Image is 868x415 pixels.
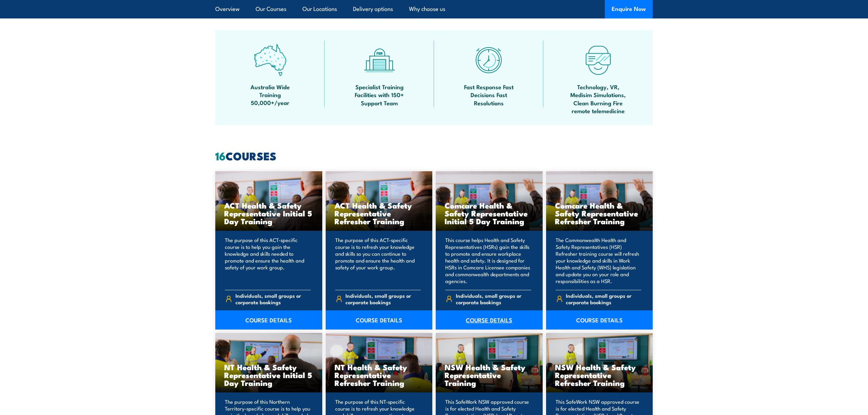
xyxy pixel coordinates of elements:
a: COURSE DETAILS [546,310,653,330]
strong: 16 [215,147,226,164]
h3: Comcare Health & Safety Representative Refresher Training [555,201,644,225]
h3: NSW Health & Safety Representative Refresher Training [555,363,644,387]
p: The Commonwealth Health and Safety Representatives (HSR) Refresher training course will refresh y... [556,237,641,284]
img: auswide-icon [254,44,286,76]
h3: NT Health & Safety Representative Refresher Training [335,363,424,387]
span: Individuals, small groups or corporate bookings [566,292,641,305]
img: fast-icon [473,44,505,76]
a: COURSE DETAILS [215,310,322,330]
p: The purpose of this ACT-specific course is to help you gain the knowledge and skills needed to pr... [225,237,311,284]
h2: COURSES [215,151,653,160]
span: Individuals, small groups or corporate bookings [235,292,311,305]
img: tech-icon [582,44,614,76]
span: Australia Wide Training 50,000+/year [239,83,301,107]
span: Technology, VR, Medisim Simulations, Clean Burning Fire remote telemedicine [567,83,629,115]
h3: NT Health & Safety Representative Initial 5 Day Training [224,363,313,387]
a: COURSE DETAILS [326,310,433,330]
p: The purpose of this ACT-specific course is to refresh your knowledge and skills so you can contin... [335,237,421,284]
span: Individuals, small groups or corporate bookings [456,292,531,305]
p: This course helps Health and Safety Representatives (HSRs) gain the skills to promote and ensure ... [445,237,531,284]
img: facilities-icon [363,44,396,76]
h3: ACT Health & Safety Representative Initial 5 Day Training [224,201,313,225]
span: Fast Response Fast Decisions Fast Resolutions [458,83,519,107]
h3: ACT Health & Safety Representative Refresher Training [335,201,424,225]
h3: NSW Health & Safety Representative Training [445,363,534,387]
a: COURSE DETAILS [436,310,543,330]
span: Individuals, small groups or corporate bookings [345,292,421,305]
span: Specialist Training Facilities with 150+ Support Team [349,83,410,107]
h3: Comcare Health & Safety Representative Initial 5 Day Training [445,201,534,225]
